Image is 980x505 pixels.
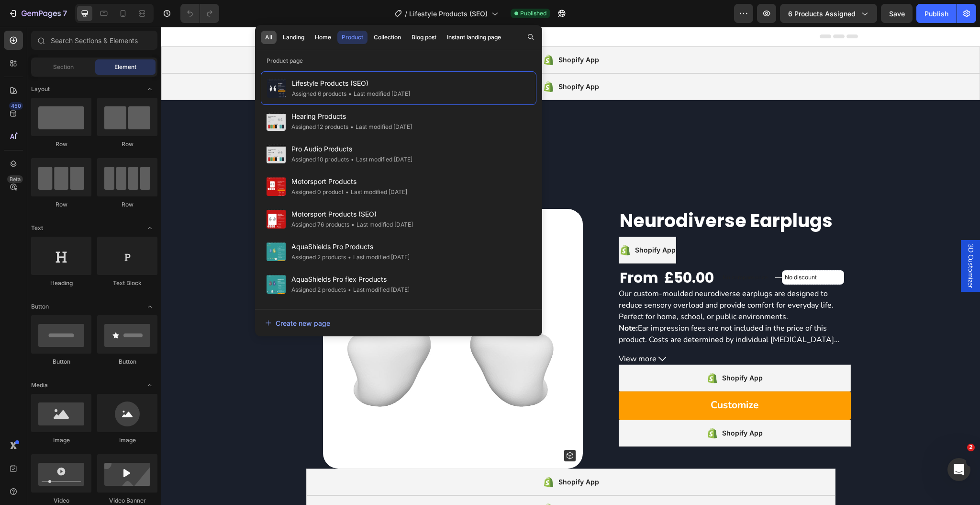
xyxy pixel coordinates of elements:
p: No discount [624,246,679,255]
span: 3D Customizer [804,217,814,261]
span: Media [31,381,48,390]
span: Toggle open [142,378,157,393]
span: • [345,188,349,195]
div: Undo/Redo [180,4,219,23]
div: Blog post [412,33,436,42]
div: Assigned 10 products [291,155,349,164]
div: Last modified [DATE] [349,155,412,164]
button: All [261,31,277,44]
div: Shopify App [397,476,438,488]
div: Video [31,496,91,505]
iframe: Design area [161,27,980,505]
span: Element [114,63,136,71]
span: Toggle open [142,81,157,97]
div: Publish [924,9,948,19]
div: Last modified [DATE] [346,252,410,262]
button: Home [311,31,335,44]
div: Shopify App [397,27,438,39]
iframe: Intercom live chat [947,458,970,481]
span: • [348,253,351,261]
input: Search Sections & Elements [31,31,157,50]
span: 6 products assigned [788,9,856,19]
button: 7 [4,4,71,23]
div: Home [315,33,331,42]
button: Blog post [407,31,441,44]
button: Create new page [265,313,533,333]
div: Assigned 2 products [291,285,346,295]
div: Shopify App [397,54,438,66]
button: View more [457,326,689,338]
span: View more [457,326,495,338]
button: Landing [278,31,309,44]
div: Assigned 0 product [291,187,344,197]
button: Save [881,4,913,23]
button: Collection [369,31,405,44]
div: Image [97,436,157,445]
span: Hearing Products [291,111,412,122]
span: Layout [31,85,50,93]
span: Motorsport Products [291,176,407,187]
div: Row [31,140,91,149]
div: Shopify App [561,345,601,357]
div: Image [31,436,91,445]
h2: From [457,241,498,261]
span: Neurodiverse Earplugs [162,96,241,110]
div: Assigned 76 products [291,220,349,230]
div: Shopify App [561,401,601,412]
p: Our custom-moulded neurodiverse earplugs are designed to reduce sensory overload and provide comf... [457,262,672,295]
div: Text Block [97,279,157,287]
button: Product [337,31,367,44]
span: AquaShields Pro flex Products [291,274,410,285]
div: Row [31,200,91,209]
div: Last modified [DATE] [346,89,410,99]
button: Publish [916,4,957,23]
span: Lifestyle Products (SEO) [292,78,410,89]
div: Video Banner [97,496,157,505]
span: / [405,9,407,19]
span: • [348,286,351,293]
div: Shopify App [474,218,514,229]
div: Landing [283,33,304,42]
span: Pro Audio Products [291,143,412,155]
div: Product [342,33,363,42]
div: Button [97,357,157,366]
span: Text [31,224,43,232]
div: £50.00 [502,241,554,261]
h1: {{ h1_text }} [130,127,690,148]
p: 7 [63,8,67,19]
div: Last modified [DATE] [346,285,410,295]
h2: Neurodiverse Earplugs [457,182,689,206]
div: Create new page [265,318,330,328]
p: {{ subh1_text }} [130,157,690,169]
div: Row [97,200,157,209]
nav: breadcrumb [130,96,690,110]
span: Lifestyle Products (SEO) [409,9,488,19]
div: Assigned 12 products [291,122,348,132]
span: • [351,156,354,163]
strong: Customize [549,371,597,385]
div: Assigned 6 products [292,89,346,99]
span: Save [889,10,905,18]
span: Motorsport Products (SEO) [291,208,413,220]
span: Published [520,9,546,18]
div: Shopify App [397,449,438,461]
div: Last modified [DATE] [349,220,413,230]
p: Ear impression fees are not included in the price of this product. Costs are determined by indivi... [457,296,678,353]
span: Toggle open [142,299,157,314]
span: AquaShields Pro Products [291,241,410,252]
span: • [348,90,352,97]
span: • [350,123,354,130]
div: Last modified [DATE] [344,187,407,197]
span: Home [130,96,151,110]
span: Button [31,302,49,311]
div: {% assign h1_text = product.metafields.custom.product_page_h1 %} [130,118,690,148]
div: Instant landing page [447,33,501,42]
strong: Note: [457,296,477,307]
div: Row [97,140,157,149]
span: • [351,221,355,228]
div: {% assign subh1_text = product.metafields.custom.product_page_subh1 %} [130,148,690,169]
div: Collection [374,33,401,42]
span: Toggle open [142,220,157,236]
div: Heading [31,279,91,287]
div: 450 [9,102,23,110]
